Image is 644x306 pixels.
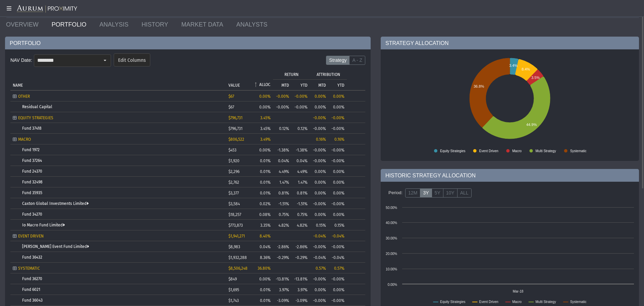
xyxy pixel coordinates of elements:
span: EQUITY STRATEGIES [18,116,53,120]
td: 0.00% [310,284,328,295]
span: Edit Columns [118,57,146,63]
a: Fund 37264 [22,158,42,163]
span: $1,743 [228,298,239,303]
div: -0.00% [294,94,308,99]
td: 4.82% [273,220,291,230]
span: $796,731 [228,116,243,120]
a: Residual Capital [22,104,52,109]
span: $1,932,288 [228,255,247,260]
td: -0.00% [310,144,328,155]
div: -0.00% [275,94,289,99]
a: OVERVIEW [1,18,47,31]
span: $773,873 [228,223,243,228]
td: Column MTD [273,79,291,90]
div: NAV Date: [10,54,34,66]
span: $796,731 [228,126,243,131]
div: PORTFOLIO [5,37,371,49]
span: $3,584 [228,202,240,206]
div: STRATEGY ALLOCATION [381,37,639,49]
span: 0.01% [260,298,271,303]
td: 0.00% [328,101,347,112]
p: YTD [337,83,344,88]
text: Event Driven [479,149,498,153]
td: -2.86% [273,241,291,252]
text: Equity Strategies [440,300,466,304]
td: 3.97% [291,284,310,295]
text: 8.4% [522,67,530,71]
td: 4.49% [273,166,291,177]
label: 10Y [443,188,458,198]
a: ANALYSTS [231,18,275,31]
div: Select [99,55,111,66]
span: $18,257 [228,212,241,217]
div: 0.57% [312,266,326,271]
a: HISTORY [137,18,176,31]
label: 5Y [432,188,443,198]
td: 0.75% [291,209,310,220]
a: Fund 24370 [22,169,42,174]
text: Mar-18 [513,290,524,293]
a: Fund 36270 [22,276,42,281]
text: Event Driven [479,300,498,304]
div: 0.57% [331,266,344,271]
span: 0.00% [259,105,271,110]
td: Column YTD [328,79,347,90]
td: -0.04% [328,252,347,263]
text: Multi Strategy [536,300,556,304]
div: 0.00% [331,94,344,99]
text: Equity Strategies [440,149,466,153]
span: $806,522 [228,137,244,142]
text: 20.00% [386,252,397,256]
td: 0.04% [291,155,310,166]
span: $1,695 [228,288,239,292]
p: VALUE [228,83,240,88]
span: $1,920 [228,159,239,163]
td: Column NAME [10,69,226,90]
text: Systematic [570,149,587,153]
td: Column VALUE [226,69,251,90]
a: Caxton Global Investments Limited [22,201,89,206]
td: -0.00% [291,101,310,112]
td: 1.47% [273,177,291,187]
span: 0.00% [259,277,271,281]
td: -0.00% [328,155,347,166]
td: -0.00% [310,273,328,284]
div: Period: [386,187,405,199]
td: Column [347,69,365,90]
a: MARKET DATA [176,18,231,31]
span: $1,941,271 [228,234,245,238]
td: -0.00% [310,123,328,134]
td: -0.00% [328,241,347,252]
td: -0.29% [273,252,291,263]
span: 0.01% [260,159,271,163]
div: -0.00% [312,116,326,120]
span: 0.01% [260,288,271,292]
label: Strategy [326,56,350,65]
text: Macro [512,300,522,304]
span: $849 [228,277,237,281]
td: -0.00% [310,198,328,209]
a: Fund 32498 [22,180,43,184]
a: PORTFOLIO [47,18,95,31]
span: 3.45% [260,126,271,131]
td: 0.15% [310,220,328,230]
td: -0.04% [310,252,328,263]
td: -2.86% [291,241,310,252]
td: 0.04% [273,155,291,166]
td: 0.00% [310,209,328,220]
span: 3.45% [260,116,271,120]
span: 0.08% [259,212,271,217]
span: 36.80% [258,266,271,271]
td: -0.00% [310,295,328,306]
text: 50.00% [386,206,397,210]
a: Fund 37418 [22,126,42,131]
label: ALL [457,188,472,198]
span: EVENT DRIVEN [18,234,44,238]
text: 40.00% [386,221,397,225]
text: 3.4% [509,63,518,68]
td: 0.00% [328,177,347,187]
span: 0.04% [260,245,271,249]
p: ATTRIBUTION [317,72,340,77]
td: 0.81% [291,187,310,198]
span: 0.00% [259,94,271,99]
